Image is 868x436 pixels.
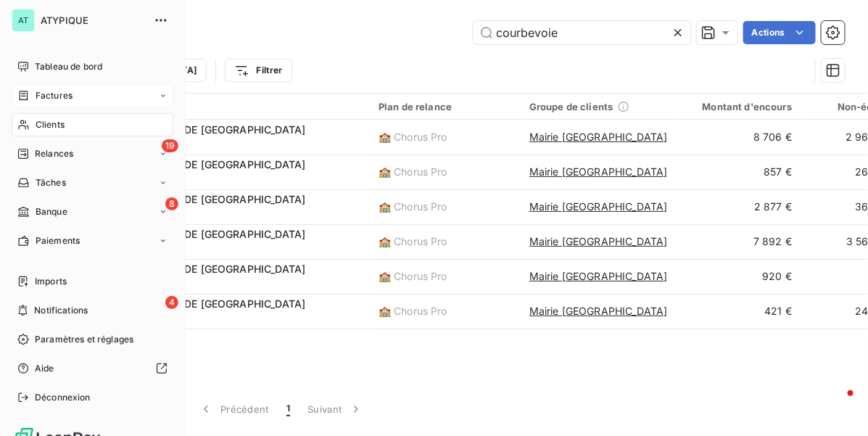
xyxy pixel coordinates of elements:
div: 🏫 Chorus Pro [379,130,447,144]
div: 🏫 Chorus Pro [379,234,447,249]
span: 4 [165,296,178,309]
span: Mairie [GEOGRAPHIC_DATA] [529,234,668,249]
div: AT [12,9,35,32]
span: ATYPIQUE [41,15,145,26]
span: Imports [35,275,67,288]
span: Factures [36,89,73,102]
td: 2 877 € [677,189,801,224]
span: Clients [36,118,65,131]
span: Mairie [GEOGRAPHIC_DATA] [529,200,668,214]
button: Actions [743,21,816,44]
span: Mairie [GEOGRAPHIC_DATA] [529,130,668,144]
td: 920 € [677,259,801,294]
div: 🏫 Chorus Pro [379,269,447,284]
span: Relances [35,147,73,160]
div: 🏫 Chorus Pro [379,304,447,318]
td: 7 892 € [677,224,801,259]
div: 🏫 Chorus Pro [379,200,447,214]
button: Précédent [190,394,278,424]
span: HOTEL DE VILLE DE [GEOGRAPHIC_DATA] [100,263,305,275]
iframe: Intercom live chat [819,387,853,421]
span: Paramètres et réglages [35,333,133,346]
button: Suivant [299,394,372,424]
span: Banque [36,205,67,218]
div: Plan de relance [379,101,512,112]
span: 1 [286,402,290,416]
span: 8 [165,197,178,210]
span: HOTEL DE VILLE DE [GEOGRAPHIC_DATA] [100,297,305,310]
span: Notifications [34,304,88,317]
span: Aide [35,362,54,375]
span: C3181 [100,207,361,221]
span: HOTEL DE VILLE DE [GEOGRAPHIC_DATA] [100,228,305,240]
span: Mairie [GEOGRAPHIC_DATA] [529,165,668,179]
button: 1 [278,394,299,424]
td: 421 € [677,294,801,329]
span: Déconnexion [35,391,91,404]
span: C3179 [100,172,361,186]
span: C3177 [100,276,361,291]
div: Montant d'encours [685,101,793,112]
span: C3180 [100,311,361,326]
span: Paiements [36,234,80,247]
span: 19 [162,139,178,152]
input: Rechercher [474,21,691,44]
div: 🏫 Chorus Pro [379,165,447,179]
span: HOTEL DE VILLE DE [GEOGRAPHIC_DATA] [100,158,305,170]
button: Filtrer [225,59,292,82]
span: HOTEL DE VILLE DE [GEOGRAPHIC_DATA] [100,123,305,136]
span: C3178 [100,137,361,152]
td: 857 € [677,155,801,189]
span: Tableau de bord [35,60,102,73]
span: Groupe de clients [529,101,613,112]
td: 8 706 € [677,120,801,155]
span: HOTEL DE VILLE DE [GEOGRAPHIC_DATA] [100,193,305,205]
span: Tâches [36,176,66,189]
span: Mairie [GEOGRAPHIC_DATA] [529,269,668,284]
a: Aide [12,357,173,380]
span: C3176 [100,242,361,256]
span: Mairie [GEOGRAPHIC_DATA] [529,304,668,318]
